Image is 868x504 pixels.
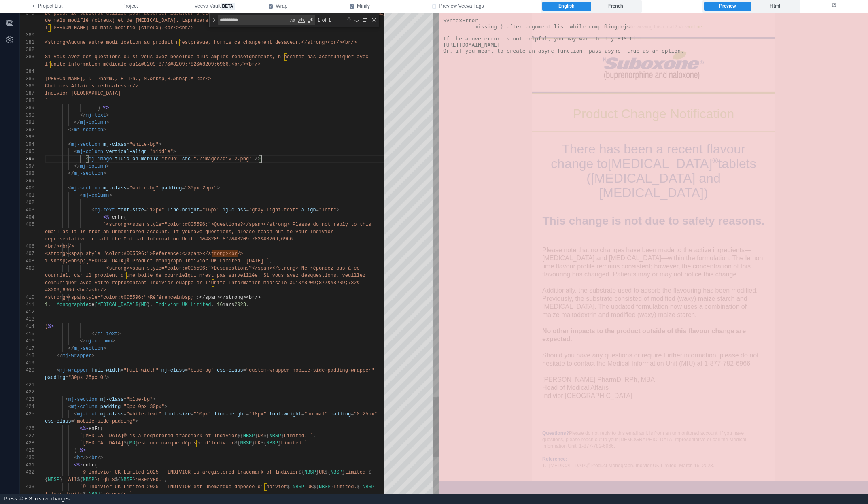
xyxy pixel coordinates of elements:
[123,368,158,373] span: "full-width"
[249,222,371,228] span: span></strong> Please do not reply to this
[263,433,269,439] span: ${
[45,244,74,249] span: <br/><br/>
[45,54,188,60] span: Si vous avez des questions ou si vous avez besoin
[86,113,106,118] span: mj-text
[71,404,98,410] span: mj-column
[270,258,272,264] span: ,
[68,171,74,177] span: </
[91,207,94,213] span: <
[112,338,115,344] span: >
[20,410,34,418] div: 425
[196,295,260,300] span: :</span></strong><br/>
[297,16,306,24] div: Match Whole Word (⌥⌘W)
[191,156,193,162] span: =
[65,375,68,381] span: =
[74,120,80,125] span: </
[147,207,164,213] span: "12px"
[20,301,34,308] div: 411
[20,170,34,177] div: 398
[123,397,126,402] span: =
[310,273,365,279] span: questions, veuillez
[106,120,109,125] span: >
[100,411,124,417] span: mj-class
[80,338,85,344] span: </
[103,222,249,228] span: `<strong><span style="color:#005596;">Questions?</
[20,104,34,112] div: 389
[223,207,246,213] span: mj-class
[68,375,106,381] span: "30px 25px 0"
[74,171,103,177] span: mj-section
[20,243,34,250] div: 406
[185,258,270,264] span: Indivior UK Limited. [DATE].`
[246,411,249,417] span: =
[98,105,100,111] span: )
[20,39,34,46] div: 381
[83,193,109,198] span: mj-column
[258,433,263,439] span: UK
[237,433,243,439] span: ${
[252,440,255,446] span: }
[86,338,112,344] span: mj-column
[103,346,106,351] span: >
[20,396,34,403] div: 423
[80,164,106,169] span: mj-column
[354,411,377,417] span: "0 25px"
[20,447,34,454] div: 429
[45,251,132,257] span: <strong><span style="color:#00
[188,273,310,279] span: qui n’est pas surveillée. Si vous avez des
[20,359,34,367] div: 419
[20,440,34,447] div: 428
[123,440,129,446] span: ${
[20,119,34,126] div: 391
[68,397,98,402] span: mj-section
[188,76,211,82] span: ;A.<br/>
[20,68,34,75] div: 384
[94,462,97,468] span: (
[20,352,34,359] div: 418
[48,324,53,330] span: %>
[45,258,185,264] span: 1.&nbsp;&nbsp;[MEDICAL_DATA]® Product Monograph.
[371,17,377,23] div: Close (Escape)
[74,149,77,155] span: <
[77,149,103,155] span: mj-column
[191,236,295,242] span: t: 1&#8209;877&#8209;782&#8209;6966.
[45,419,71,424] span: css-class
[68,185,71,191] span: <
[129,142,159,147] span: "white-bg"
[20,199,34,206] div: 402
[211,302,214,308] span: .
[240,440,252,446] span: NBSP
[319,207,336,213] span: "left"
[122,3,138,10] span: Project
[68,142,71,147] span: <
[20,163,34,170] div: 397
[331,411,351,417] span: padding
[20,403,34,410] div: 424
[89,302,94,308] span: de
[182,302,188,308] span: UK
[188,54,322,60] span: de plus amples renseignements, n’hésitez pas à
[20,206,34,214] div: 403
[255,156,261,162] span: />
[80,193,83,198] span: <
[173,149,176,155] span: >
[243,368,246,373] span: =
[45,375,65,381] span: padding
[45,18,188,23] span: de maïs modifié (cireux) et de [MEDICAL_DATA]. La
[704,2,751,11] label: Preview
[45,11,176,16] span: De plus, le substrat utilisé pour adsorber la
[68,404,71,410] span: <
[20,338,34,345] div: 416
[156,302,179,308] span: Indivior
[289,16,297,24] div: Match Case (⌥⌘C)
[191,411,193,417] span: =
[45,229,191,235] span: email as it is from an unmonitored account. If you
[295,280,359,286] span: 1&#8209;877&#8209;782&
[109,193,112,198] span: >
[20,461,34,469] div: 431
[83,295,197,300] span: style="color:#005596;">Référence&nbsp;`
[346,17,352,23] div: Previous Match (⇧Enter)
[202,207,220,213] span: "16px"
[80,113,85,118] span: </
